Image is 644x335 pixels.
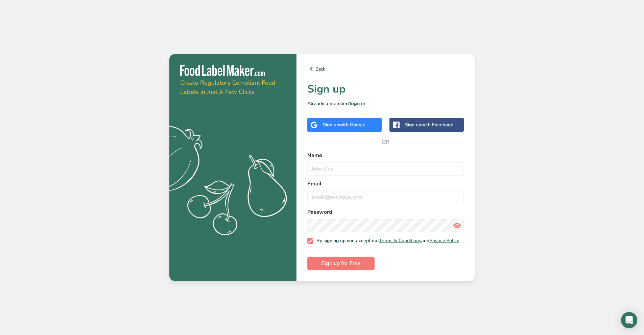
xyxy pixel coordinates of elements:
a: Sign in [350,100,365,107]
h1: Sign up [307,81,464,97]
label: Email [307,180,464,188]
span: Create Regulatory Compliant Food Labels in Just A Few Clicks [180,79,276,96]
div: Sign up [323,121,365,128]
a: Privacy Policy [429,237,459,244]
img: Food Label Maker [180,65,265,76]
a: Back [307,65,464,73]
a: Terms & Conditions [379,237,421,244]
span: Sign up for Free [321,259,361,267]
input: John Doe [307,162,464,176]
input: email@example.com [307,190,464,204]
p: Already a member? [307,100,464,107]
button: Sign up for Free [307,257,375,270]
div: Sign up [405,121,453,128]
span: with Google [339,122,365,128]
label: Name [307,151,464,159]
span: with Facebook [421,122,453,128]
div: Open Intercom Messenger [621,312,637,328]
span: OR [376,132,396,152]
span: By signing up you accept our and [313,238,459,244]
label: Password [307,208,464,216]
